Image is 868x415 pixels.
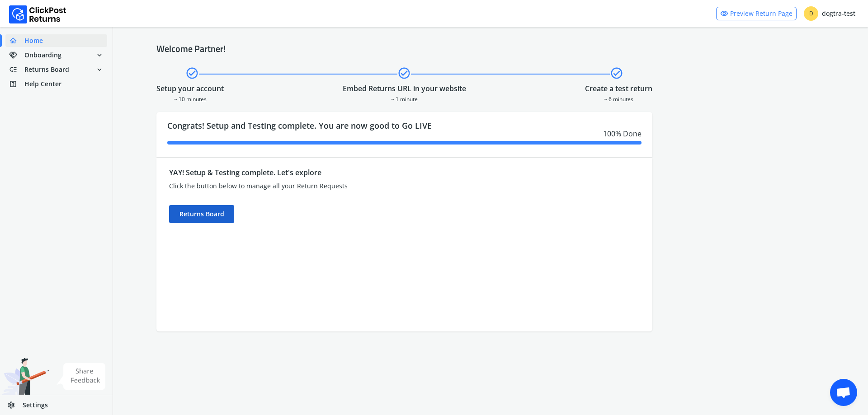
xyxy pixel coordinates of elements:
[610,65,623,81] span: check_circle
[24,79,61,89] span: Help Center
[343,94,466,103] div: ~ 1 minute
[185,65,199,81] span: check_circle
[167,128,642,139] div: 100 % Done
[9,49,24,61] span: handshake
[156,94,224,103] div: ~ 10 minutes
[9,63,24,76] span: low_priority
[57,363,106,390] img: share feedback
[585,83,652,94] div: Create a test return
[585,94,652,103] div: ~ 6 minutes
[156,83,224,94] div: Setup your account
[24,36,43,45] span: Home
[9,34,24,47] span: home
[169,167,515,178] div: YAY! Setup & Testing complete. Let's explore
[830,379,857,406] div: Open chat
[5,34,107,47] a: homeHome
[343,83,466,94] div: Embed Returns URL in your website
[156,43,825,54] h4: Welcome Partner!
[9,5,66,23] img: Logo
[169,205,234,223] div: Returns Board
[397,65,411,81] span: check_circle
[804,6,818,21] span: D
[24,51,61,60] span: Onboarding
[156,112,652,157] div: Congrats! Setup and Testing complete. You are now good to Go LIVE
[9,78,24,90] span: help_center
[24,65,69,74] span: Returns Board
[169,182,515,191] div: Click the button below to manage all your Return Requests
[23,401,48,410] span: Settings
[95,63,104,76] span: expand_more
[5,78,107,90] a: help_centerHelp Center
[720,7,728,20] span: visibility
[95,49,104,61] span: expand_more
[716,7,797,20] a: visibilityPreview Return Page
[804,6,855,21] div: dogtra-test
[7,399,23,411] span: settings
